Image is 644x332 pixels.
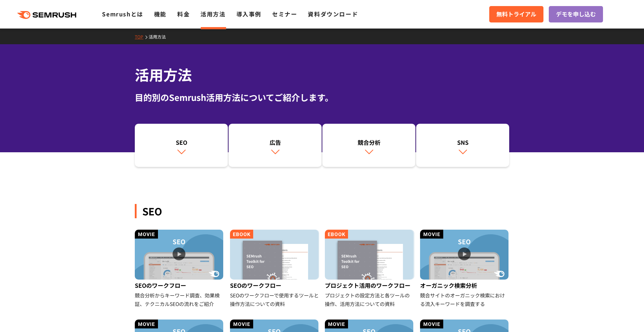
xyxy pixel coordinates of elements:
[230,230,320,308] a: SEOのワークフロー SEOのワークフローで使用するツールと操作方法についての資料
[325,280,414,291] div: プロジェクト活用のワークフロー
[177,10,190,18] a: 料金
[420,138,506,147] div: SNS
[308,10,358,18] a: 資料ダウンロード
[135,291,224,308] div: 競合分析からキーワード調査、効果検証、テクニカルSEOの流れをご紹介
[135,91,509,104] div: 目的別のSemrush活用方法についてご紹介します。
[135,64,509,85] h1: 活用方法
[549,6,603,22] a: デモを申し込む
[230,291,320,308] div: SEOのワークフローで使用するツールと操作方法についての資料
[556,10,596,19] span: デモを申し込む
[200,10,225,18] a: 活用方法
[138,138,224,147] div: SEO
[236,10,261,18] a: 導入事例
[272,10,297,18] a: セミナー
[322,124,415,167] a: 競合分析
[154,10,167,18] a: 機能
[135,124,228,167] a: SEO
[420,230,510,308] a: オーガニック検索分析 競合サイトのオーガニック検索における流入キーワードを調査する
[149,34,171,40] a: 活用方法
[420,291,510,308] div: 競合サイトのオーガニック検索における流入キーワードを調査する
[230,280,320,291] div: SEOのワークフロー
[229,124,322,167] a: 広告
[135,204,509,218] div: SEO
[102,10,143,18] a: Semrushとは
[496,10,536,19] span: 無料トライアル
[326,138,412,147] div: 競合分析
[325,291,414,308] div: プロジェクトの設定方法と各ツールの操作、活用方法についての資料
[135,280,224,291] div: SEOのワークフロー
[135,34,149,40] a: TOP
[135,230,224,308] a: SEOのワークフロー 競合分析からキーワード調査、効果検証、テクニカルSEOの流れをご紹介
[420,280,510,291] div: オーガニック検索分析
[416,124,509,167] a: SNS
[325,230,414,308] a: プロジェクト活用のワークフロー プロジェクトの設定方法と各ツールの操作、活用方法についての資料
[232,138,318,147] div: 広告
[489,6,543,22] a: 無料トライアル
